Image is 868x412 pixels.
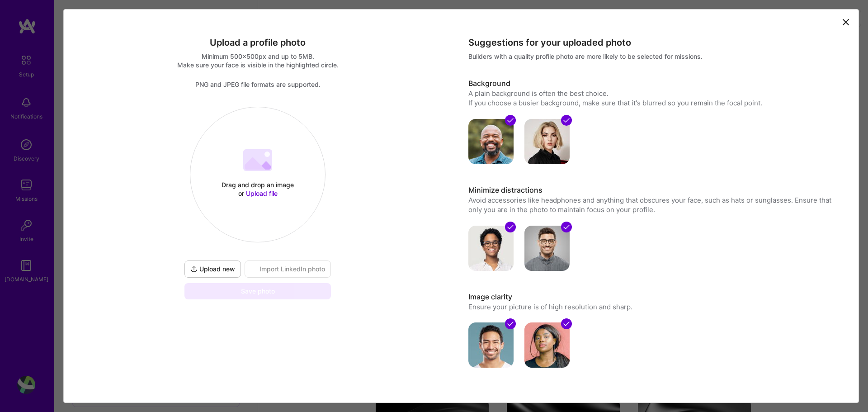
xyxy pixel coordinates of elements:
[219,180,296,198] div: Drag and drop an image or
[468,89,839,98] div: A plain background is often the best choice.
[468,292,839,302] h3: Image clarity
[73,52,443,61] div: Minimum 500x500px and up to 5MB.
[468,52,839,61] div: Builders with a quality profile photo are more likely to be selected for missions.
[468,37,839,48] div: Suggestions for your uploaded photo
[245,260,331,278] button: Import LinkedIn photo
[468,302,839,312] p: Ensure your picture is of high resolution and sharp.
[524,226,570,271] img: avatar
[524,322,570,368] img: avatar
[468,98,839,108] div: If you choose a busier background, make sure that it's blurred so you remain the focal point.
[184,260,241,278] button: Upload new
[524,119,570,164] img: avatar
[468,195,839,215] p: Avoid accessories like headphones and anything that obscures your face, such as hats or sunglasse...
[468,79,839,89] h3: Background
[468,185,839,195] h3: Minimize distractions
[246,189,278,197] span: Upload file
[468,322,514,368] img: avatar
[183,107,333,299] div: Drag and drop an image or Upload fileUpload newImport LinkedIn photoSave photo
[250,265,258,273] i: icon LinkedInDarkV2
[190,265,198,273] i: icon UploadDark
[468,119,514,164] img: avatar
[250,265,325,274] span: Import LinkedIn photo
[73,37,443,48] div: Upload a profile photo
[73,61,443,69] div: Make sure your face is visible in the highlighted circle.
[468,226,514,271] img: avatar
[73,80,443,89] div: PNG and JPEG file formats are supported.
[190,265,235,274] span: Upload new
